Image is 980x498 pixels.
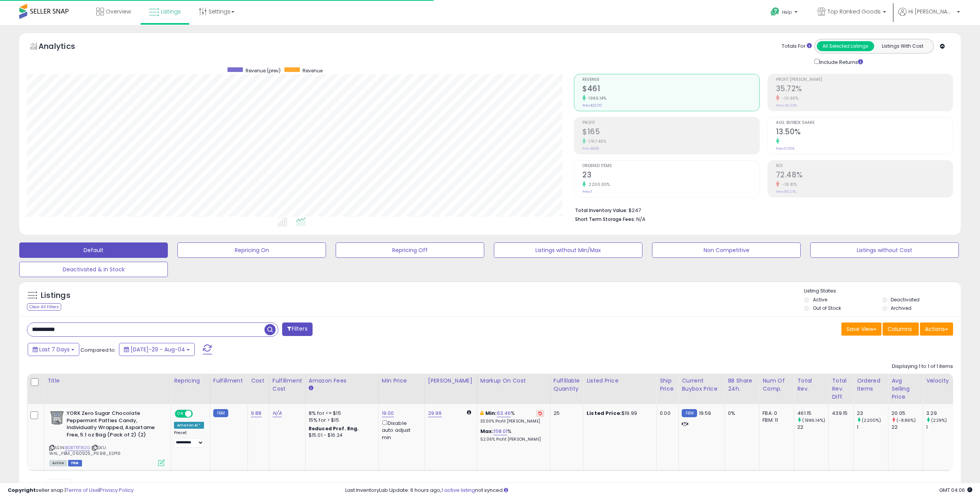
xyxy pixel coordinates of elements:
[38,41,90,53] h5: Analytics
[213,409,228,417] small: FBM
[213,377,244,385] div: Fulfillment
[682,409,697,417] small: FBM
[41,290,70,301] h5: Listings
[480,410,544,424] div: %
[28,343,79,356] button: Last 7 Days
[174,430,204,448] div: Preset:
[582,103,602,108] small: Prev: $22.00
[251,409,262,417] a: 9.88
[66,486,99,494] a: Terms of Use
[49,410,65,425] img: 51LGJ9g+38L._SL40_.jpg
[303,67,323,74] span: Revenue
[309,417,373,424] div: 15% for > $15
[587,410,651,417] div: $19.99
[582,146,599,151] small: Prev: $8.82
[891,424,923,431] div: 22
[797,410,828,417] div: 461.15
[782,43,812,50] div: Totals For
[883,323,919,336] button: Columns
[480,437,544,442] p: 52.06% Profit [PERSON_NAME]
[682,377,721,393] div: Current Buybox Price
[926,410,957,417] div: 3.29
[828,8,881,15] span: Top Ranked Goods
[920,323,953,336] button: Actions
[100,486,134,494] a: Privacy Policy
[779,182,797,187] small: -18.81%
[776,78,953,82] span: Profit [PERSON_NAME]
[804,287,961,295] p: Listing States:
[857,424,888,431] div: 1
[485,409,497,417] b: Min:
[776,103,797,108] small: Prev: 40.09%
[891,305,911,311] label: Archived
[770,7,780,17] i: Get Help
[309,410,373,417] div: 8% for <= $15
[336,242,484,258] button: Repricing Off
[480,419,544,424] p: 33.00% Profit [PERSON_NAME]
[480,377,547,385] div: Markup on Cost
[106,8,131,15] span: Overview
[192,411,204,417] span: OFF
[832,410,848,417] div: 439.15
[554,377,580,393] div: Fulfillable Quantity
[428,377,474,385] div: [PERSON_NAME]
[480,428,494,435] b: Max:
[813,296,827,303] label: Active
[776,127,953,138] h2: 13.50%
[176,411,185,417] span: ON
[586,182,610,187] small: 2200.00%
[282,323,312,336] button: Filters
[763,377,791,393] div: Num of Comp.
[382,377,421,385] div: Min Price
[345,487,972,494] div: Last InventoryLab Update: 6 hours ago, not synced.
[776,189,796,194] small: Prev: 89.27%
[575,205,947,214] li: $247
[857,377,885,393] div: Ordered Items
[776,164,953,168] span: ROI
[898,8,960,25] a: Hi [PERSON_NAME]
[273,377,302,393] div: Fulfillment Cost
[273,409,282,417] a: N/A
[582,189,592,194] small: Prev: 1
[841,323,881,336] button: Save View
[782,9,792,15] span: Help
[174,422,204,429] div: Amazon AI *
[575,216,635,222] b: Short Term Storage Fees:
[49,445,120,456] span: | SKU: WAL_FBM_060925_P9.88_ESP19
[19,262,168,277] button: Deactivated & In Stock
[636,216,646,223] span: N/A
[776,146,794,151] small: Prev: 0.00%
[309,377,375,385] div: Amazon Fees
[246,67,281,74] span: Revenue (prev)
[477,374,550,404] th: The percentage added to the cost of goods (COGS) that forms the calculator for Min & Max prices.
[442,486,475,494] a: 1 active listing
[813,305,841,311] label: Out of Stock
[728,377,756,393] div: BB Share 24h.
[480,411,483,416] i: This overrides the store level min markup for this listing
[309,425,359,432] b: Reduced Prof. Rng.
[660,410,672,417] div: 0.00
[891,377,920,401] div: Avg Selling Price
[67,410,160,440] b: YORK Zero Sugar Chocolate Peppermint Patties Candy, Individually Wrapped, Aspartame Free, 5.1 oz ...
[891,410,923,417] div: 20.05
[891,296,920,303] label: Deactivated
[802,417,825,423] small: (1996.14%)
[582,170,759,181] h2: 23
[862,417,881,423] small: (2200%)
[926,424,957,431] div: 1
[428,409,442,417] a: 29.99
[797,377,825,393] div: Total Rev.
[764,1,805,25] a: Help
[382,409,394,417] a: 19.00
[174,377,207,385] div: Repricing
[582,121,759,125] span: Profit
[809,57,872,66] div: Include Returns
[251,377,266,385] div: Cost
[939,486,972,494] span: 2025-08-14 04:06 GMT
[652,242,801,258] button: Non Competitive
[19,242,168,258] button: Default
[817,41,874,51] button: All Selected Listings
[177,242,326,258] button: Repricing On
[33,481,88,489] span: Show: entries
[130,346,185,353] span: [DATE]-29 - Aug-04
